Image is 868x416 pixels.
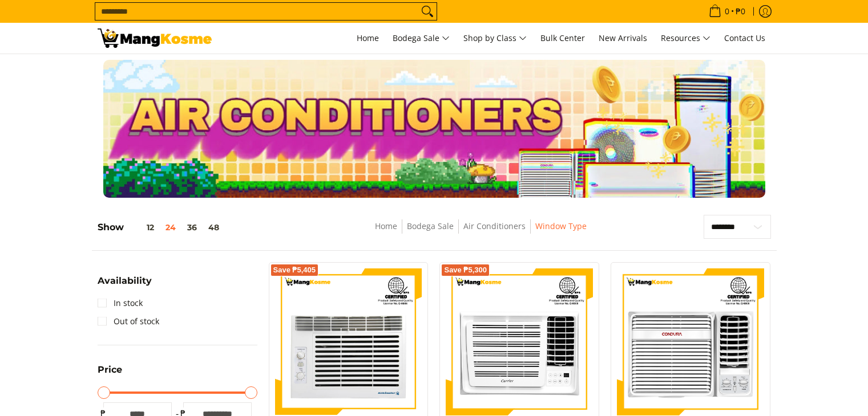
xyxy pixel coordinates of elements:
[375,221,397,231] a: Home
[407,221,454,231] a: Bodega Sale
[661,31,710,46] span: Resources
[98,365,122,374] span: Price
[535,23,591,54] a: Bulk Center
[723,7,731,15] span: 0
[458,23,532,54] a: Shop by Class
[297,219,665,245] nav: Breadcrumbs
[463,31,527,46] span: Shop by Class
[98,294,143,312] a: In stock
[181,223,203,232] button: 36
[705,5,749,18] span: •
[98,276,152,294] summary: Open
[418,3,437,20] button: Search
[540,32,585,43] span: Bulk Center
[98,312,159,331] a: Out of stock
[351,23,385,54] a: Home
[617,268,764,415] img: Condura 1.00 HP Deluxe 6X Series, Window-Type Air Conditioner (Premium)
[599,32,647,43] span: New Arrivals
[387,23,455,54] a: Bodega Sale
[160,223,181,232] button: 24
[98,365,122,383] summary: Open
[724,32,765,43] span: Contact Us
[734,7,747,15] span: ₱0
[718,23,771,54] a: Contact Us
[98,222,225,233] h5: Show
[444,267,487,274] span: Save ₱5,300
[203,223,225,232] button: 48
[463,221,526,231] a: Air Conditioners
[98,276,152,286] span: Availability
[223,23,771,54] nav: Main Menu
[273,267,316,274] span: Save ₱5,405
[393,31,450,46] span: Bodega Sale
[446,268,593,415] img: Carrier 1.00 HP Remote Window-Type Compact Inverter Air Conditioner (Premium)
[535,219,587,234] span: Window Type
[98,28,212,48] img: Bodega Sale Aircon l Mang Kosme: Home Appliances Warehouse Sale Window Type
[593,23,653,54] a: New Arrivals
[357,32,379,43] span: Home
[655,23,716,54] a: Resources
[275,268,422,415] img: Kelvinator 0.75 HP Deluxe Eco, Window-Type Air Conditioner (Class A)
[124,223,160,232] button: 12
